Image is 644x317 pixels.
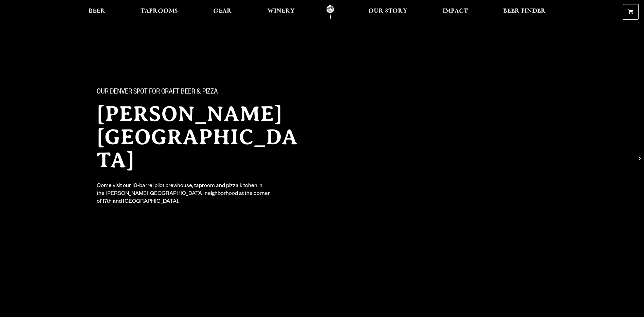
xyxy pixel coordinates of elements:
span: Impact [443,9,468,14]
a: Gear [209,4,236,20]
span: Our Denver spot for craft beer & pizza [97,88,218,97]
a: Beer Finder [499,4,550,20]
a: Taprooms [136,4,182,20]
span: Winery [268,9,295,14]
span: Gear [213,9,232,14]
h2: [PERSON_NAME][GEOGRAPHIC_DATA] [97,102,309,172]
span: Our Story [368,9,407,14]
div: Come visit our 10-barrel pilot brewhouse, taproom and pizza kitchen in the [PERSON_NAME][GEOGRAPH... [97,183,271,206]
a: Odell Home [317,4,343,20]
a: Beer [84,4,110,20]
span: Beer [89,9,105,14]
span: Beer Finder [503,9,546,14]
a: Impact [438,4,472,20]
a: Winery [263,4,299,20]
span: Taprooms [141,9,178,14]
a: Our Story [364,4,412,20]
